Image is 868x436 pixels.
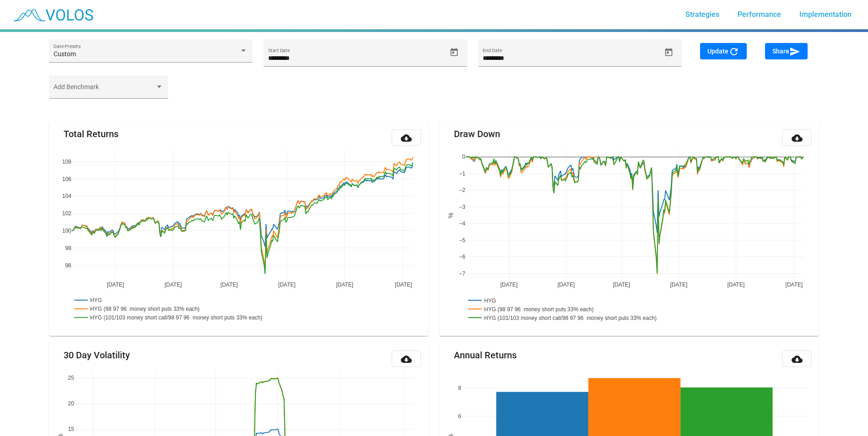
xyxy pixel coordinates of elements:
span: Performance [738,10,781,19]
span: Update [707,48,739,55]
span: Share [772,48,800,55]
a: Performance [730,6,788,23]
mat-icon: send [789,46,800,57]
mat-card-title: Total Returns [64,129,119,138]
mat-icon: cloud_download [401,354,412,365]
mat-card-title: Annual Returns [454,351,517,360]
button: Open calendar [446,44,462,60]
button: Share [765,43,808,59]
a: Implementation [792,6,859,23]
a: Strategies [678,6,727,23]
mat-icon: cloud_download [792,354,803,365]
img: blue_transparent.png [7,3,98,26]
mat-icon: cloud_download [401,133,412,144]
span: Custom [54,50,76,58]
span: Strategies [685,10,719,19]
mat-icon: cloud_download [792,133,803,144]
mat-card-title: 30 Day Volatility [64,351,130,360]
mat-icon: refresh [728,46,739,57]
mat-card-title: Draw Down [454,129,500,138]
button: Open calendar [661,44,677,60]
span: Implementation [799,10,852,19]
button: Update [700,43,747,59]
